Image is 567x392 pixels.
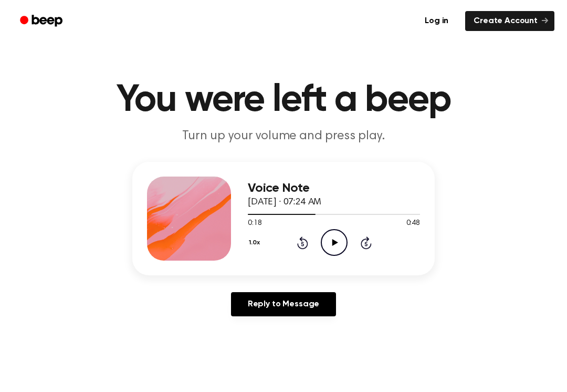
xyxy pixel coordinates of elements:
[406,218,420,229] span: 0:48
[231,292,336,316] a: Reply to Message
[15,81,552,119] h1: You were left a beep
[13,11,72,32] a: Beep
[465,11,554,31] a: Create Account
[248,218,261,229] span: 0:18
[248,181,420,195] h3: Voice Note
[414,9,459,33] a: Log in
[248,198,321,207] span: [DATE] · 07:24 AM
[82,128,485,145] p: Turn up your volume and press play.
[248,234,264,252] button: 1.0x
